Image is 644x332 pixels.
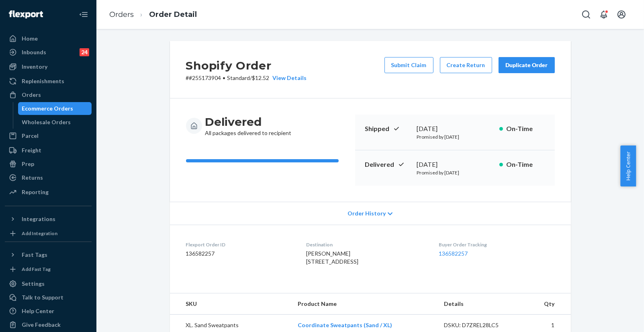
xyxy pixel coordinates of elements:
[5,171,92,184] a: Returns
[417,124,493,133] div: [DATE]
[5,129,92,142] a: Parcel
[306,250,358,265] span: [PERSON_NAME] [STREET_ADDRESS]
[22,215,55,223] div: Integrations
[444,321,519,329] div: DSKU: D7ZREL28LC5
[18,102,92,115] a: Ecommerce Orders
[170,293,292,315] th: SKU
[348,209,386,217] span: Order History
[5,305,92,318] a: Help Center
[22,105,74,113] div: Ecommerce Orders
[5,144,92,157] a: Freight
[5,213,92,225] button: Integrations
[22,188,49,196] div: Reporting
[22,293,63,301] div: Talk to Support
[186,57,307,74] h2: Shopify Order
[5,277,92,290] a: Settings
[506,160,545,169] p: On-Time
[5,291,92,304] a: Talk to Support
[499,57,555,73] button: Duplicate Order
[205,115,292,137] div: All packages delivered to recipient
[22,63,47,71] div: Inventory
[22,35,38,43] div: Home
[22,174,43,182] div: Returns
[227,74,250,81] span: Standard
[103,3,203,27] ol: breadcrumbs
[223,74,226,81] span: •
[365,124,411,133] p: Shipped
[186,74,307,82] p: # #255173904 / $12.52
[417,133,493,140] p: Promised by [DATE]
[18,116,92,129] a: Wholesale Orders
[505,61,548,69] div: Duplicate Order
[438,293,526,315] th: Details
[417,160,493,169] div: [DATE]
[5,264,92,274] a: Add Fast Tag
[22,307,54,315] div: Help Center
[5,158,92,170] a: Prep
[5,60,92,73] a: Inventory
[22,251,47,259] div: Fast Tags
[186,250,293,258] dd: 136582257
[298,322,392,328] a: Coordinate Sweatpants (Sand / XL)
[109,10,134,19] a: Orders
[22,146,41,154] div: Freight
[5,318,92,331] button: Give Feedback
[613,6,630,23] button: Open account menu
[5,32,92,45] a: Home
[417,169,493,176] p: Promised by [DATE]
[620,146,636,186] button: Help Center
[22,266,51,273] div: Add Fast Tag
[22,48,46,56] div: Inbounds
[186,241,293,248] dt: Flexport Order ID
[306,241,426,248] dt: Destination
[578,6,594,23] button: Open Search Box
[22,118,71,126] div: Wholesale Orders
[5,229,92,238] a: Add Integration
[76,6,92,23] button: Close Navigation
[149,10,197,19] a: Order Detail
[365,160,411,169] p: Delivered
[5,75,92,88] a: Replenishments
[205,115,292,129] h3: Delivered
[5,186,92,199] a: Reporting
[291,293,438,315] th: Product Name
[9,10,43,18] img: Flexport logo
[22,321,61,329] div: Give Feedback
[506,124,545,133] p: On-Time
[80,48,89,56] div: 24
[22,91,41,99] div: Orders
[22,280,45,288] div: Settings
[22,77,64,85] div: Replenishments
[5,46,92,59] a: Inbounds24
[22,160,34,168] div: Prep
[439,250,468,257] a: 136582257
[22,230,57,237] div: Add Integration
[384,57,433,73] button: Submit Claim
[22,132,39,140] div: Parcel
[440,57,492,73] button: Create Return
[526,293,571,315] th: Qty
[5,88,92,101] a: Orders
[439,241,554,248] dt: Buyer Order Tracking
[5,248,92,261] button: Fast Tags
[596,6,612,23] button: Open notifications
[270,74,307,82] button: View Details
